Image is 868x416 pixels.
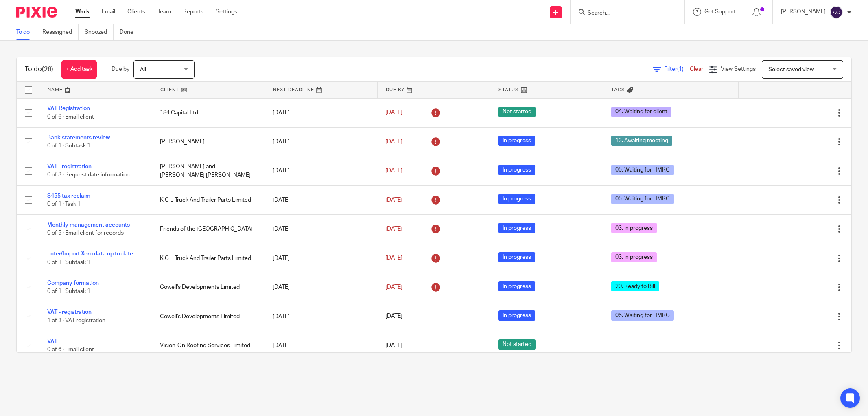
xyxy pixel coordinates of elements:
span: [DATE] [385,197,402,203]
span: 20. Ready to Bill [611,281,659,291]
a: Company formation [47,280,99,286]
span: View Settings [721,66,756,72]
a: Email [102,8,115,16]
span: [DATE] [385,284,402,290]
span: 0 of 1 · Subtask 1 [47,288,90,294]
td: [DATE] [265,302,377,331]
a: Settings [216,8,237,16]
span: Not started [498,107,536,117]
a: VAT - registration [47,164,92,169]
img: Pixie [16,7,57,18]
span: 0 of 1 · Subtask 1 [47,143,90,149]
a: Monthly management accounts [47,222,130,228]
a: Team [157,8,171,16]
a: S455 tax reclaim [47,193,90,199]
span: In progress [498,194,535,204]
div: --- [611,341,730,350]
span: 05. Waiting for HMRC [611,310,674,321]
a: Clear [690,66,703,72]
span: [DATE] [385,168,402,174]
a: Done [120,24,140,40]
td: [PERSON_NAME] and [PERSON_NAME] [PERSON_NAME] [152,156,265,185]
span: Get Support [704,9,736,15]
a: Snoozed [85,24,114,40]
a: Clients [127,8,145,16]
span: 05. Waiting for HMRC [611,194,674,204]
span: [DATE] [385,226,402,232]
td: Friends of the [GEOGRAPHIC_DATA] [152,215,265,244]
a: Bank statements review [47,135,110,141]
span: In progress [498,223,535,233]
span: 0 of 1 · Task 1 [47,201,81,207]
h1: To do [25,65,53,74]
span: 03. In progress [611,252,657,262]
span: [DATE] [385,139,402,145]
td: [DATE] [265,98,377,127]
span: Filter [664,66,690,72]
input: Search [587,10,660,17]
span: 0 of 6 · Email client [47,347,94,352]
span: 05. Waiting for HMRC [611,165,674,175]
a: To do [16,24,36,40]
a: VAT Registration [47,106,90,111]
td: [DATE] [265,244,377,273]
img: svg%3E [830,6,843,19]
p: [PERSON_NAME] [781,8,826,16]
td: Cowell's Developments Limited [152,273,265,302]
span: In progress [498,310,535,321]
span: In progress [498,136,535,146]
td: [PERSON_NAME] [152,127,265,156]
span: 1 of 3 · VAT registration [47,318,105,324]
a: + Add task [61,60,97,79]
span: Not started [498,339,536,350]
span: [DATE] [385,314,402,319]
p: Due by [112,65,129,73]
td: Vision-On Roofing Services Limited [152,331,265,360]
td: [DATE] [265,185,377,214]
a: VAT - registration [47,309,92,315]
span: [DATE] [385,343,402,348]
a: Work [75,8,90,16]
span: 0 of 5 · Email client for records [47,231,124,236]
span: 0 of 1 · Subtask 1 [47,260,90,265]
span: 13. Awaiting meeting [611,136,672,146]
a: Enter/Import Xero data up to date [47,251,133,257]
td: K C L Truck And Trailer Parts Limited [152,185,265,214]
a: Reassigned [42,24,79,40]
td: K C L Truck And Trailer Parts Limited [152,244,265,273]
td: [DATE] [265,331,377,360]
span: 0 of 3 · Request date information [47,172,130,178]
td: 184 Capital Ltd [152,98,265,127]
a: Reports [183,8,203,16]
td: [DATE] [265,156,377,185]
span: 03. In progress [611,223,657,233]
span: In progress [498,252,535,262]
span: Tags [611,88,625,92]
td: Cowell's Developments Limited [152,302,265,331]
span: All [140,67,146,73]
a: VAT [47,339,57,344]
span: [DATE] [385,255,402,261]
span: 0 of 6 · Email client [47,114,94,120]
span: In progress [498,281,535,291]
span: 04. Waiting for client [611,107,671,117]
td: [DATE] [265,215,377,244]
span: (26) [42,66,53,73]
td: [DATE] [265,127,377,156]
span: (1) [677,66,684,72]
td: [DATE] [265,273,377,302]
span: [DATE] [385,110,402,116]
span: Select saved view [768,67,814,73]
span: In progress [498,165,535,175]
